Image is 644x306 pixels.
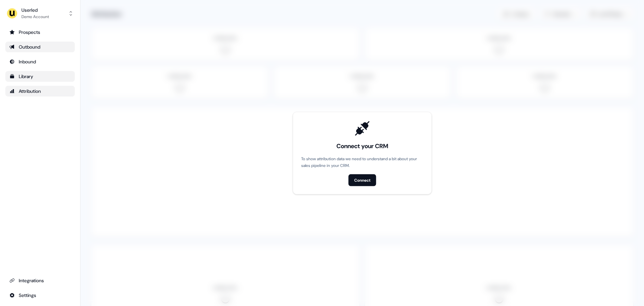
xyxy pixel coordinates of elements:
[9,58,71,65] div: Inbound
[336,142,388,150] div: Connect your CRM
[9,29,71,36] div: Prospects
[348,174,376,186] button: Connect
[9,88,71,95] div: Attribution
[21,13,49,20] div: Demo Account
[9,73,71,80] div: Library
[9,292,71,299] div: Settings
[5,27,75,38] a: Go to prospects
[5,71,75,82] a: Go to templates
[5,275,75,286] a: Go to integrations
[9,277,71,284] div: Integrations
[5,290,75,301] a: Go to integrations
[5,86,75,97] a: Go to attribution
[9,44,71,50] div: Outbound
[5,5,75,21] button: UserledDemo Account
[354,177,371,183] div: Connect
[21,7,49,13] div: Userled
[5,56,75,67] a: Go to Inbound
[301,155,424,169] p: To show attribution data we need to understand a bit about your sales pipeline in your CRM.
[5,42,75,52] a: Go to outbound experience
